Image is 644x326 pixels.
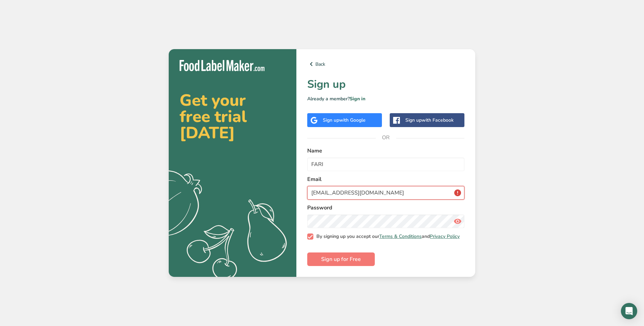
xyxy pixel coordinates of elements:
[339,117,366,123] span: with Google
[313,233,460,240] span: By signing up you accept our and
[307,147,464,155] label: Name
[180,60,264,71] img: Food Label Maker
[430,233,460,240] a: Privacy Policy
[307,204,464,212] label: Password
[307,60,464,68] a: Back
[321,255,361,263] span: Sign up for Free
[307,158,464,171] input: John Doe
[621,303,637,319] div: Open Intercom Messenger
[379,233,422,240] a: Terms & Conditions
[307,252,375,266] button: Sign up for Free
[180,92,286,141] h2: Get your free trial [DATE]
[376,127,396,148] span: OR
[350,96,365,102] a: Sign in
[307,95,464,102] p: Already a member?
[307,76,464,93] h1: Sign up
[422,117,454,123] span: with Facebook
[323,117,366,124] div: Sign up
[405,117,454,124] div: Sign up
[307,175,464,183] label: Email
[307,186,464,200] input: email@example.com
